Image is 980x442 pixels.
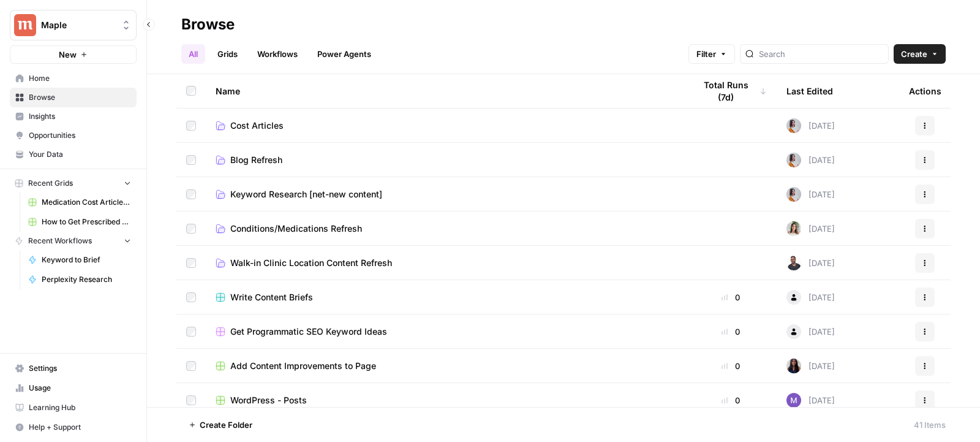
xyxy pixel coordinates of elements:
img: urouy5a4bn7xanzlch6v0uxvegnx [786,221,801,236]
div: Total Runs (7d) [695,74,767,108]
span: New [59,48,77,61]
a: Browse [10,88,137,107]
button: Workspace: Maple [10,10,137,40]
div: 0 [695,326,767,338]
span: Opportunities [29,130,131,141]
span: Add Content Improvements to Page [230,360,376,372]
div: [DATE] [786,359,835,373]
div: [DATE] [786,290,835,305]
span: Maple [41,19,115,31]
span: Medication Cost Articles Grid [42,197,131,208]
a: Get Programmatic SEO Keyword Ideas [216,326,675,338]
a: Cost Articles [216,120,675,132]
span: Home [29,73,131,84]
a: Workflows [250,44,305,64]
a: Grids [210,44,245,64]
button: Filter [688,44,735,64]
img: 8b0e76z5caky4o63zjrcs4xb6wzc [786,393,801,408]
div: [DATE] [786,256,835,270]
span: Blog Refresh [230,154,282,166]
span: Recent Workflows [28,235,92,246]
img: wqouze03vak4o7r0iykpfqww9cw8 [786,153,801,167]
span: Conditions/Medications Refresh [230,223,362,235]
a: How to Get Prescribed for [Medication] [23,212,137,232]
a: Insights [10,107,137,126]
span: Keyword Research [net-new content] [230,188,382,200]
a: Usage [10,378,137,398]
span: Create [901,48,927,60]
a: Opportunities [10,126,137,145]
button: Recent Workflows [10,232,137,250]
span: Help + Support [29,422,131,433]
div: Browse [181,15,235,34]
span: Settings [29,363,131,374]
span: How to Get Prescribed for [Medication] [42,216,131,227]
a: All [181,44,205,64]
div: [DATE] [786,118,835,133]
a: Keyword to Brief [23,250,137,270]
span: Keyword to Brief [42,254,131,265]
span: Browse [29,92,131,103]
div: 41 Items [914,419,946,431]
span: Create Folder [200,419,252,431]
a: Perplexity Research [23,270,137,289]
span: Get Programmatic SEO Keyword Ideas [230,326,387,338]
span: WordPress - Posts [230,394,307,406]
div: [DATE] [786,221,835,236]
a: WordPress - Posts [216,394,675,406]
span: Walk-in Clinic Location Content Refresh [230,257,392,269]
span: Insights [29,111,131,122]
div: [DATE] [786,153,835,167]
span: Learning Hub [29,402,131,413]
span: Write Content Briefs [230,291,313,303]
a: Conditions/Medications Refresh [216,223,675,235]
a: Keyword Research [net-new content] [216,188,675,200]
button: Help + Support [10,417,137,437]
div: 0 [695,394,767,406]
input: Search [759,48,883,60]
span: Usage [29,383,131,394]
span: Filter [696,48,716,60]
span: Cost Articles [230,120,284,132]
a: Home [10,69,137,88]
div: Actions [909,74,941,108]
a: Write Content Briefs [216,291,675,303]
div: Last Edited [786,74,833,108]
div: [DATE] [786,187,835,202]
img: wqouze03vak4o7r0iykpfqww9cw8 [786,187,801,202]
div: [DATE] [786,393,835,408]
a: Blog Refresh [216,154,675,166]
a: Walk-in Clinic Location Content Refresh [216,257,675,269]
div: [DATE] [786,324,835,339]
div: 0 [695,291,767,303]
button: New [10,45,137,64]
button: Create [894,44,946,64]
a: Medication Cost Articles Grid [23,192,137,212]
button: Recent Grids [10,174,137,192]
a: Your Data [10,145,137,164]
button: Create Folder [181,415,260,435]
div: 0 [695,360,767,372]
span: Perplexity Research [42,274,131,285]
a: Add Content Improvements to Page [216,360,675,372]
span: Your Data [29,149,131,160]
img: Maple Logo [14,14,36,36]
img: rox323kbkgutb4wcij4krxobkpon [786,359,801,373]
a: Settings [10,359,137,378]
a: Learning Hub [10,398,137,417]
img: wqouze03vak4o7r0iykpfqww9cw8 [786,118,801,133]
span: Recent Grids [28,178,73,189]
a: Power Agents [310,44,379,64]
img: 297y6klm9d5gv81l7xuqpbz4nd01 [786,256,801,270]
div: Name [216,74,675,108]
